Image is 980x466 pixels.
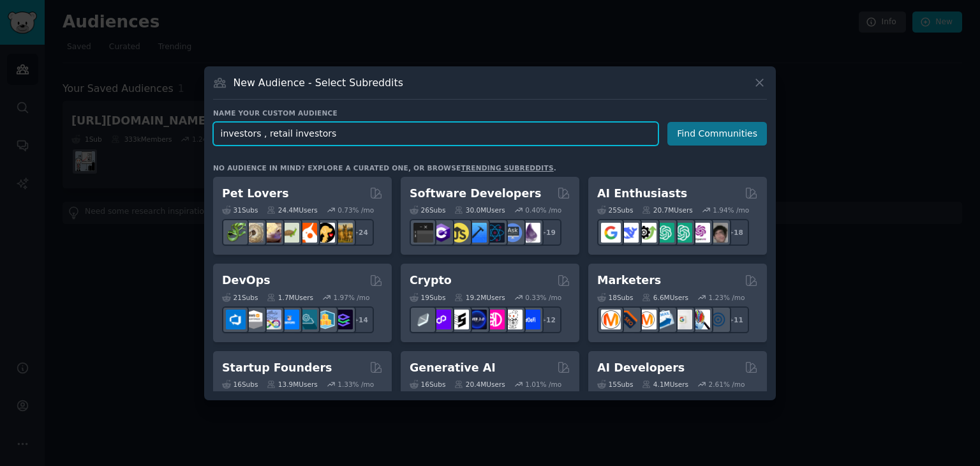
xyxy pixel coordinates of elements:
div: 1.94 % /mo [713,206,749,214]
img: AskComputerScience [503,223,523,243]
h3: Name your custom audience [213,109,767,117]
h2: Generative AI [410,360,496,376]
img: googleads [672,310,692,329]
img: iOSProgramming [467,223,487,243]
img: OnlineMarketing [708,310,728,329]
div: 0.40 % /mo [525,206,561,214]
img: GoogleGeminiAI [601,223,621,243]
div: 16 Sub s [410,380,445,389]
div: 26 Sub s [410,206,445,214]
img: ethfinance [413,310,433,329]
div: + 12 [535,306,561,333]
div: + 18 [722,219,749,246]
img: azuredevops [226,310,246,329]
h2: DevOps [222,273,271,289]
img: herpetology [226,223,246,243]
img: defi_ [521,310,540,329]
img: CryptoNews [503,310,523,329]
img: turtle [279,223,299,243]
div: 24.4M Users [267,206,317,214]
h2: Crypto [410,273,452,289]
img: bigseo [619,310,639,329]
img: aws_cdk [315,310,335,329]
img: DevOpsLinks [279,310,299,329]
div: 0.33 % /mo [525,293,561,302]
div: 16 Sub s [222,380,258,389]
div: 2.61 % /mo [709,380,745,389]
img: platformengineering [297,310,317,329]
img: Emailmarketing [655,310,674,329]
div: 0.73 % /mo [338,206,374,214]
img: chatgpt_promptDesign [655,223,674,243]
div: 1.01 % /mo [525,380,561,389]
div: 1.97 % /mo [334,293,370,302]
div: 15 Sub s [597,380,633,389]
div: + 24 [347,219,374,246]
h2: Pet Lovers [222,186,289,202]
img: 0xPolygon [431,310,451,329]
img: ArtificalIntelligence [708,223,728,243]
h2: AI Enthusiasts [597,186,687,202]
img: DeepSeek [619,223,639,243]
a: trending subreddits [461,164,553,172]
div: 1.7M Users [267,293,313,302]
h2: Software Developers [410,186,541,202]
div: 4.1M Users [642,380,688,389]
div: 1.33 % /mo [338,380,374,389]
div: 19.2M Users [454,293,505,302]
h2: AI Developers [597,360,685,376]
div: 25 Sub s [597,206,633,214]
img: defiblockchain [485,310,505,329]
img: reactnative [485,223,505,243]
div: + 11 [722,306,749,333]
img: cockatiel [297,223,317,243]
h3: New Audience - Select Subreddits [234,76,403,89]
img: ballpython [244,223,264,243]
div: 30.0M Users [454,206,505,214]
div: + 19 [535,219,561,246]
img: PetAdvice [315,223,335,243]
button: Find Communities [667,122,767,146]
img: AskMarketing [637,310,657,329]
img: ethstaker [449,310,469,329]
div: 31 Sub s [222,206,258,214]
h2: Startup Founders [222,360,332,376]
div: 1.23 % /mo [709,293,745,302]
div: 13.9M Users [267,380,317,389]
div: + 14 [347,306,374,333]
img: csharp [431,223,451,243]
img: learnjavascript [449,223,469,243]
img: chatgpt_prompts_ [672,223,692,243]
img: AItoolsCatalog [637,223,657,243]
img: Docker_DevOps [262,310,281,329]
img: leopardgeckos [262,223,281,243]
img: AWS_Certified_Experts [244,310,264,329]
img: dogbreed [333,223,353,243]
img: software [413,223,433,243]
img: OpenAIDev [690,223,710,243]
div: 6.6M Users [642,293,688,302]
img: web3 [467,310,487,329]
div: 21 Sub s [222,293,258,302]
div: 19 Sub s [410,293,445,302]
div: 18 Sub s [597,293,633,302]
input: Pick a short name, like "Digital Marketers" or "Movie-Goers" [213,122,658,146]
img: MarketingResearch [690,310,710,329]
img: elixir [521,223,540,243]
img: PlatformEngineers [333,310,353,329]
h2: Marketers [597,273,661,289]
div: No audience in mind? Explore a curated one, or browse . [213,163,556,172]
div: 20.7M Users [642,206,692,214]
img: content_marketing [601,310,621,329]
div: 20.4M Users [454,380,505,389]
